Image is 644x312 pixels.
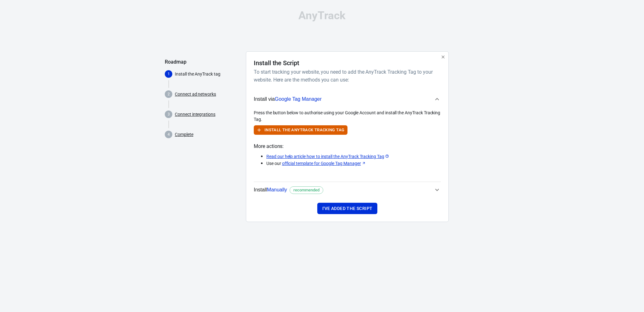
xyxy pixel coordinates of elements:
div: AnyTrack [165,10,479,21]
text: 1 [168,72,170,76]
text: 3 [168,112,170,116]
a: Connect ad networks [175,91,216,98]
p: Install the AnyTrack tag [175,71,241,77]
button: InstallManuallyrecommended [254,182,441,198]
a: official template for Google Tag Manager [282,160,366,167]
span: Install via [254,95,322,103]
button: Install viaGoogle Tag Manager [254,89,441,110]
h5: Roadmap [165,59,241,65]
text: 4 [168,132,170,137]
text: 2 [168,92,170,96]
span: Google Tag Manager [275,96,322,102]
span: Install [254,186,323,194]
h4: Install the Script [254,59,299,67]
a: Connect integrations [175,111,215,118]
div: Press the button below to authorise using your Google Account and install the AnyTrack Tracking Tag. [254,110,441,123]
p: Use our [266,160,441,167]
a: Read our help article how to install the AnyTrack Tracking Tag [266,153,389,160]
a: Complete [175,131,193,138]
h6: To start tracking your website, you need to add the AnyTrack Tracking Tag to your website. Here a... [254,68,438,84]
span: More actions: [254,142,441,150]
span: recommended [291,187,322,193]
button: Install the AnyTrack Tracking Tag [254,125,347,135]
span: Manually [267,187,287,192]
button: I've added the script [317,203,377,214]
